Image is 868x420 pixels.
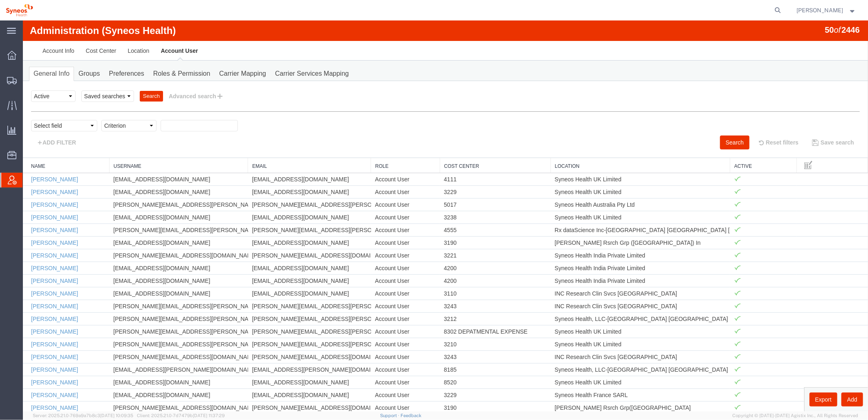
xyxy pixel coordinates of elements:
td: [EMAIL_ADDRESS][DOMAIN_NAME] [86,165,225,178]
button: Search [117,70,140,81]
span: Anne Thierfelder [797,6,843,15]
td: [PERSON_NAME][EMAIL_ADDRESS][DOMAIN_NAME] [86,381,225,393]
td: Account User [348,266,417,279]
a: [PERSON_NAME] [8,384,55,391]
td: Syneos Health France SARL [528,368,707,381]
td: [PERSON_NAME][EMAIL_ADDRESS][PERSON_NAME][DOMAIN_NAME] [225,317,348,330]
td: [PERSON_NAME][EMAIL_ADDRESS][PERSON_NAME][DOMAIN_NAME] [225,305,348,317]
a: Email [229,142,344,149]
button: [PERSON_NAME] [796,5,857,15]
td: [EMAIL_ADDRESS][DOMAIN_NAME] [225,241,348,254]
td: Syneos Health UK Limited [528,165,707,178]
a: Cost Center [421,142,523,149]
td: [EMAIL_ADDRESS][PERSON_NAME][DOMAIN_NAME] [86,343,225,355]
a: [PERSON_NAME] [8,232,55,238]
td: Account User [348,228,417,241]
td: 3229 [417,368,528,381]
td: INC Research Clin Svcs [GEOGRAPHIC_DATA] [528,279,707,292]
a: [PERSON_NAME] [8,244,55,251]
td: Account User [348,203,417,216]
a: [PERSON_NAME] [8,295,55,302]
button: Export [787,372,814,386]
a: Name [8,142,82,149]
td: [EMAIL_ADDRESS][DOMAIN_NAME] [86,266,225,279]
th: Role [348,138,417,153]
td: [EMAIL_ADDRESS][DOMAIN_NAME] [86,368,225,381]
td: Account User [348,216,417,228]
td: Syneos Health UK Limited [528,152,707,165]
td: 3238 [417,190,528,203]
td: 3210 [417,317,528,330]
td: Account User [348,241,417,254]
td: Account User [348,254,417,266]
td: Syneos Health Australia Pty Ltd [528,178,707,190]
td: 3221 [417,228,528,241]
a: [PERSON_NAME] [8,321,55,327]
a: Groups [51,46,81,61]
td: 4200 [417,241,528,254]
td: [PERSON_NAME][EMAIL_ADDRESS][PERSON_NAME][DOMAIN_NAME] [86,292,225,305]
td: Account User [348,165,417,178]
a: [PERSON_NAME] [8,282,55,289]
button: ADD FILTER [8,115,59,129]
a: [PERSON_NAME] [8,194,55,200]
a: [PERSON_NAME] [8,371,55,378]
td: Syneos Health, LLC-[GEOGRAPHIC_DATA] [GEOGRAPHIC_DATA] [GEOGRAPHIC_DATA] [528,343,707,355]
td: 3229 [417,165,528,178]
td: [PERSON_NAME][EMAIL_ADDRESS][DOMAIN_NAME] [225,330,348,343]
td: Account User [348,317,417,330]
a: Carrier Services Mapping [248,46,331,61]
a: [PERSON_NAME] [8,168,55,175]
td: 4555 [417,203,528,216]
a: [PERSON_NAME] [8,359,55,365]
td: [EMAIL_ADDRESS][DOMAIN_NAME] [86,190,225,203]
td: 8185 [417,343,528,355]
td: Account User [348,178,417,190]
td: Account User [348,279,417,292]
td: 3212 [417,292,528,305]
td: [PERSON_NAME] Rsrch Grp ([GEOGRAPHIC_DATA]) In [528,216,707,228]
td: Syneos Health India Private Limited [528,228,707,241]
a: [PERSON_NAME] [8,333,55,340]
td: [PERSON_NAME][EMAIL_ADDRESS][DOMAIN_NAME] [86,330,225,343]
td: [EMAIL_ADDRESS][DOMAIN_NAME] [225,165,348,178]
a: [PERSON_NAME] [8,257,55,264]
td: [EMAIL_ADDRESS][DOMAIN_NAME] [225,254,348,266]
td: Account User [348,330,417,343]
td: [PERSON_NAME][EMAIL_ADDRESS][DOMAIN_NAME] [86,228,225,241]
a: Preferences [82,46,126,61]
td: [PERSON_NAME][EMAIL_ADDRESS][PERSON_NAME][DOMAIN_NAME] [86,317,225,330]
td: 4200 [417,254,528,266]
td: Syneos Health India Private Limited [528,254,707,266]
span: Client: 2025.21.0-7d7479b [137,413,225,418]
td: 3243 [417,279,528,292]
a: Location [99,20,132,40]
button: Add [819,372,840,386]
td: [PERSON_NAME] Rsrch Grp([GEOGRAPHIC_DATA] [528,381,707,393]
td: [PERSON_NAME][EMAIL_ADDRESS][PERSON_NAME][DOMAIN_NAME] [225,203,348,216]
td: [PERSON_NAME][EMAIL_ADDRESS][PERSON_NAME][DOMAIN_NAME] [225,279,348,292]
a: [PERSON_NAME] [8,270,55,276]
img: logo [6,4,33,16]
td: Syneos Health, LLC-[GEOGRAPHIC_DATA] [GEOGRAPHIC_DATA] [GEOGRAPHIC_DATA] [528,292,707,305]
a: General Info [6,46,51,61]
td: [EMAIL_ADDRESS][DOMAIN_NAME] [225,368,348,381]
td: Account User [348,305,417,317]
td: [EMAIL_ADDRESS][DOMAIN_NAME] [225,190,348,203]
span: Copyright © [DATE]-[DATE] Agistix Inc., All Rights Reserved [732,412,858,419]
span: [DATE] 11:37:29 [193,413,225,418]
td: Syneos Health UK Limited [528,355,707,368]
span: [DATE] 10:09:35 [100,413,133,418]
button: Advanced search [140,69,207,83]
a: [PERSON_NAME] [8,219,55,226]
td: Account User [348,190,417,203]
td: [PERSON_NAME][EMAIL_ADDRESS][PERSON_NAME][DOMAIN_NAME] [225,292,348,305]
td: Rx dataScience Inc-[GEOGRAPHIC_DATA] [GEOGRAPHIC_DATA] [GEOGRAPHIC_DATA] [528,203,707,216]
th: Cost Center [417,138,528,153]
td: 5017 [417,178,528,190]
td: Account User [348,381,417,393]
td: [EMAIL_ADDRESS][DOMAIN_NAME] [86,241,225,254]
span: Server: 2025.21.0-769a9a7b8c3 [33,413,133,418]
td: Syneos Health India Private Limited [528,241,707,254]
